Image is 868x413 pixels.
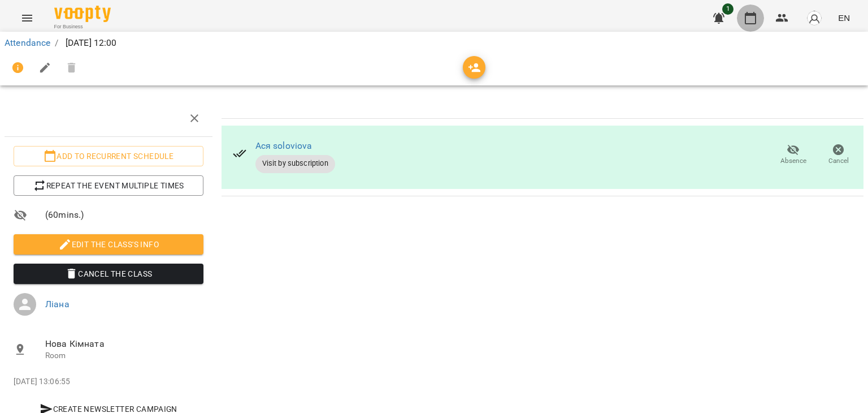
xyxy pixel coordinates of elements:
span: ( 60 mins. ) [45,208,203,222]
span: Edit the class's Info [23,238,194,251]
span: EN [838,12,850,24]
button: Repeat the event multiple times [14,175,203,196]
p: [DATE] 13:06:55 [14,376,203,388]
nav: breadcrumb [5,36,863,50]
button: Menu [14,5,41,32]
span: Cancel the class [23,267,194,281]
span: 1 [722,3,734,15]
li: / [55,36,58,50]
span: Нова Кімната [45,337,203,351]
button: EN [834,7,854,28]
p: Room [45,350,203,362]
button: Cancel the class [14,264,203,284]
button: Cancel [816,139,861,171]
button: Absence [771,139,816,171]
img: Voopty Logo [54,6,111,22]
span: Visit by subscription [255,158,335,169]
button: Add to recurrent schedule [14,146,203,166]
a: Attendance [5,37,50,48]
img: avatar_s.png [806,10,822,26]
button: Edit the class's Info [14,234,203,255]
p: [DATE] 12:00 [63,36,117,50]
span: Absence [780,156,806,166]
a: Ліана [45,299,70,309]
span: For Business [54,23,111,31]
span: Repeat the event multiple times [23,179,194,192]
a: Ася soloviova [255,140,313,151]
span: Cancel [828,156,849,166]
span: Add to recurrent schedule [23,149,194,163]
